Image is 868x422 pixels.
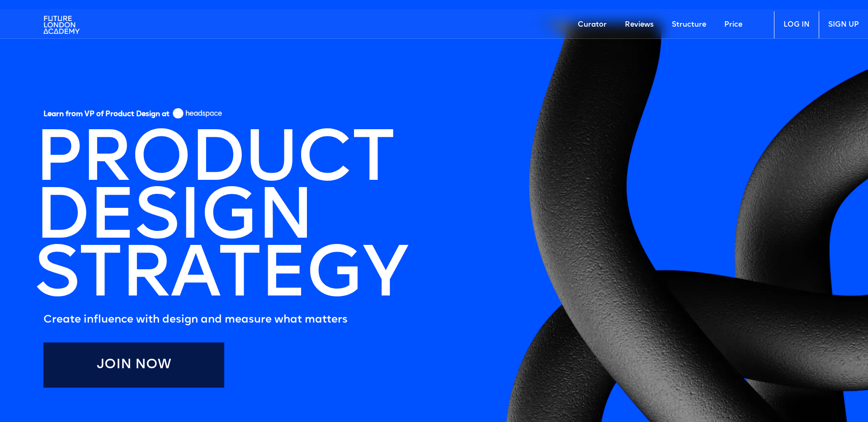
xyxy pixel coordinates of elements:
[774,11,819,38] a: LOG IN
[43,342,224,388] a: Join Now
[43,311,407,329] h5: Create influence with design and measure what matters
[715,11,751,38] a: Price
[616,11,663,38] a: Reviews
[819,11,868,38] a: SIGN UP
[569,11,616,38] a: Curator
[663,11,715,38] a: Structure
[34,133,407,306] h1: PRODUCT DESIGN STRATEGY
[43,110,170,122] h5: Learn from VP of Product Design at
